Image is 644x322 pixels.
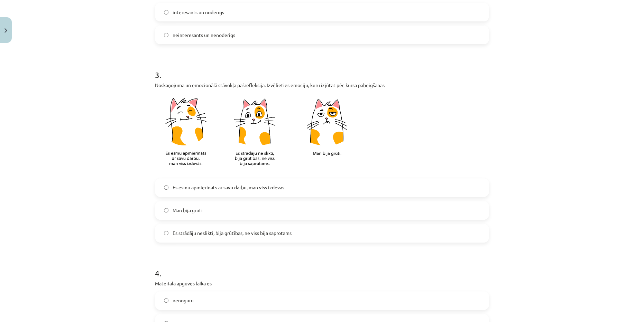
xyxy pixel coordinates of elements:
input: interesants un noderīgs [164,10,168,15]
input: Es strādāju neslikti, bija grūtības, ne viss bija saprotams [164,231,168,235]
span: Es esmu apmierināts ar savu darbu, man viss izdevās [173,184,284,191]
input: Es esmu apmierināts ar savu darbu, man viss izdevās [164,185,168,190]
span: neinteresants un nenoderīgs [173,31,235,39]
h1: 3 . [155,58,489,79]
span: Es strādāju neslikti, bija grūtības, ne viss bija saprotams [173,229,292,237]
span: interesants un noderīgs [173,9,224,16]
span: Man bija grūti [173,207,203,214]
input: nenoguru [164,298,168,303]
input: neinteresants un nenoderīgs [164,33,168,37]
p: Noskaņojuma un emocionālā stāvokļa pašrefleksija. Izvēlieties emociju, kuru izjūtat pēc kursa pab... [155,82,489,89]
p: Materiāla apguves laikā es [155,280,489,287]
span: nenoguru [173,297,194,304]
input: Man bija grūti [164,208,168,212]
h1: 4 . [155,256,489,278]
img: icon-close-lesson-0947bae3869378f0d4975bcd49f059093ad1ed9edebbc8119c70593378902aed.svg [4,28,7,33]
